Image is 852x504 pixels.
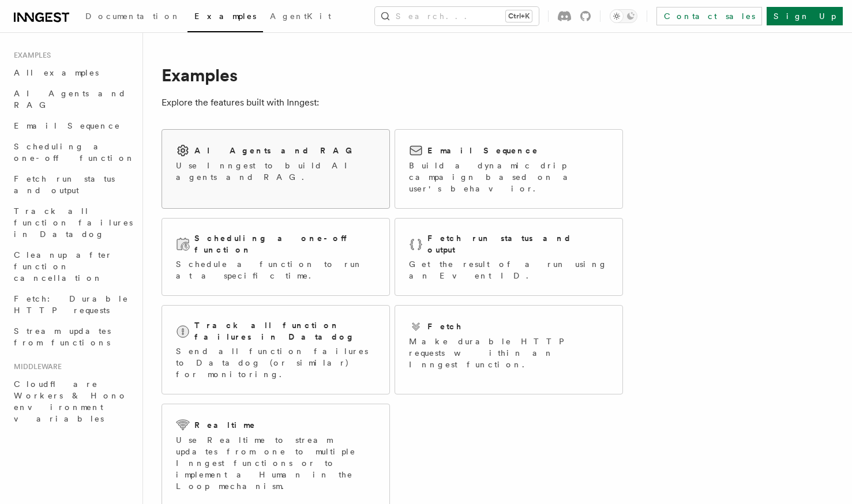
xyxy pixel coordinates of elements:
h2: Fetch [427,321,463,332]
h2: Scheduling a one-off function [194,232,376,255]
a: Scheduling a one-off function [9,136,136,168]
span: Middleware [9,362,62,371]
a: AgentKit [263,3,338,31]
a: Examples [187,3,263,32]
a: Track all function failures in Datadog [9,201,136,245]
p: Make durable HTTP requests within an Inngest function. [409,336,609,370]
p: Use Realtime to stream updates from one to multiple Inngest functions or to implement a Human in ... [176,434,376,492]
h2: Realtime [194,419,256,431]
h2: Fetch run status and output [427,232,609,255]
span: Fetch: Durable HTTP requests [14,294,129,315]
a: Email Sequence [9,115,136,136]
span: AI Agents and RAG [14,89,126,110]
a: Fetch: Durable HTTP requests [9,288,136,321]
p: Explore the features built with Inngest: [162,95,623,111]
a: FetchMake durable HTTP requests within an Inngest function. [395,305,623,394]
a: Track all function failures in DatadogSend all function failures to Datadog (or similar) for moni... [162,305,390,394]
button: Toggle dark mode [610,9,637,23]
a: Scheduling a one-off functionSchedule a function to run at a specific time. [162,218,390,296]
p: Use Inngest to build AI agents and RAG. [176,160,376,183]
a: Cloudflare Workers & Hono environment variables [9,374,136,429]
h2: Track all function failures in Datadog [194,319,376,343]
span: Cleanup after function cancellation [14,250,112,283]
span: Stream updates from functions [14,326,111,347]
a: Fetch run status and outputGet the result of a run using an Event ID. [395,218,623,296]
span: Documentation [85,12,181,21]
h2: Email Sequence [427,145,539,156]
a: Email SequenceBuild a dynamic drip campaign based on a user's behavior. [395,129,623,209]
a: Fetch run status and output [9,168,136,201]
a: Documentation [78,3,187,31]
span: Scheduling a one-off function [14,142,135,163]
a: AI Agents and RAG [9,83,136,115]
a: AI Agents and RAGUse Inngest to build AI agents and RAG. [162,129,390,209]
a: Cleanup after function cancellation [9,245,136,288]
span: AgentKit [270,12,331,21]
span: All examples [14,68,99,77]
kbd: Ctrl+K [506,10,532,22]
span: Fetch run status and output [14,174,115,195]
span: Cloudflare Workers & Hono environment variables [14,379,127,423]
h1: Examples [162,65,623,85]
a: Contact sales [656,7,762,25]
p: Get the result of a run using an Event ID. [409,258,609,281]
button: Search...Ctrl+K [375,7,539,25]
span: Track all function failures in Datadog [14,206,133,239]
span: Examples [9,51,51,60]
p: Schedule a function to run at a specific time. [176,258,376,281]
span: Examples [194,12,256,21]
p: Send all function failures to Datadog (or similar) for monitoring. [176,345,376,380]
a: All examples [9,62,136,83]
a: Stream updates from functions [9,321,136,353]
p: Build a dynamic drip campaign based on a user's behavior. [409,160,609,194]
h2: AI Agents and RAG [194,145,358,156]
span: Email Sequence [14,121,121,130]
a: Sign Up [767,7,843,25]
